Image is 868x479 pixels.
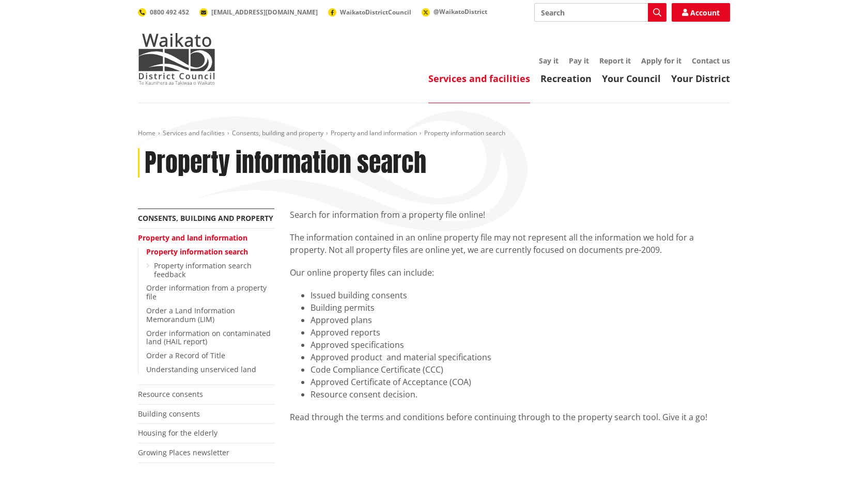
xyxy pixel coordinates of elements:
[311,376,730,388] li: Approved Certificate of Acceptance (COA)
[311,301,730,314] li: Building permits
[138,129,156,137] a: Home
[150,8,189,17] span: 0800 492 452
[138,8,189,17] a: 0800 492 452
[671,72,730,85] a: Your District
[692,56,730,66] a: Contact us
[422,7,487,16] a: @WaikatoDistrict
[311,388,730,401] li: Resource consent decision.
[232,129,323,137] a: Consents, building and property
[138,389,203,399] a: Resource consents
[569,56,589,66] a: Pay it
[138,129,730,138] nav: breadcrumb
[311,326,730,339] li: Approved reports
[311,339,730,351] li: Approved specifications
[199,8,318,17] a: [EMAIL_ADDRESS][DOMAIN_NAME]
[146,328,271,347] a: Order information on contaminated land (HAIL report)
[672,3,730,22] a: Account
[154,261,252,279] a: Property information search feedback
[331,129,417,137] a: Property and land information
[534,3,667,22] input: Search input
[311,289,730,301] li: Issued building consents
[540,72,592,85] a: Recreation
[290,209,730,221] p: Search for information from a property file online!
[163,129,225,137] a: Services and facilities
[138,233,247,243] a: Property and land information
[290,411,730,423] div: Read through the terms and conditions before continuing through to the property search tool. Give...
[146,283,267,301] a: Order information from a property file
[290,267,434,278] span: Our online property files can include:
[138,213,273,223] a: Consents, building and property
[146,364,256,374] a: Understanding unserviced land
[599,56,631,66] a: Report it
[138,448,229,457] a: Growing Places newsletter
[211,8,318,17] span: [EMAIL_ADDRESS][DOMAIN_NAME]
[146,306,235,324] a: Order a Land Information Memorandum (LIM)
[328,8,411,17] a: WaikatoDistrictCouncil
[290,231,730,256] p: The information contained in an online property file may not represent all the information we hol...
[424,129,505,137] span: Property information search
[145,148,426,178] h1: Property information search
[146,350,225,360] a: Order a Record of Title
[428,72,530,85] a: Services and facilities
[311,314,730,326] li: Approved plans
[602,72,661,85] a: Your Council
[340,8,411,17] span: WaikatoDistrictCouncil
[146,247,248,257] a: Property information search
[311,363,730,376] li: Code Compliance Certificate (CCC)
[138,33,215,85] img: Waikato District Council - Te Kaunihera aa Takiwaa o Waikato
[138,409,200,419] a: Building consents
[433,7,487,16] span: @WaikatoDistrict
[641,56,681,66] a: Apply for it
[311,351,730,363] li: Approved product and material specifications
[138,428,218,438] a: Housing for the elderly
[539,56,559,66] a: Say it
